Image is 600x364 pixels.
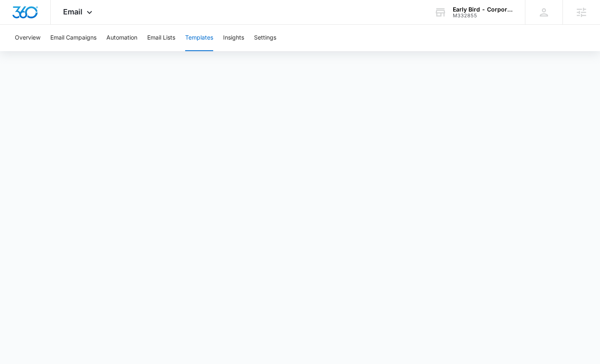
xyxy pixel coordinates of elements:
[453,13,513,19] div: account id
[15,25,40,51] button: Overview
[50,25,96,51] button: Email Campaigns
[254,25,276,51] button: Settings
[223,25,244,51] button: Insights
[63,7,82,16] span: Email
[453,6,513,13] div: account name
[106,25,137,51] button: Automation
[147,25,175,51] button: Email Lists
[185,25,213,51] button: Templates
